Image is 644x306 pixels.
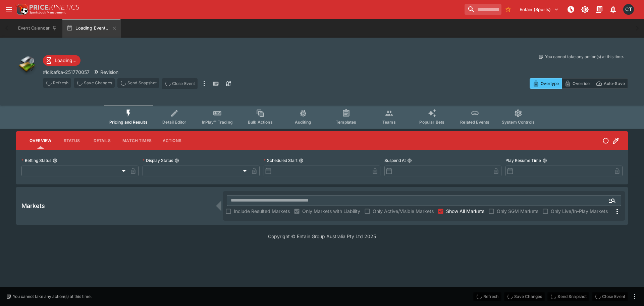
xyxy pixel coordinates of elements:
[14,19,61,38] button: Event Calendar
[24,133,57,149] button: Overview
[202,120,233,125] span: InPlay™ Trading
[631,293,639,301] button: more
[104,105,540,129] div: Event type filters
[57,133,87,149] button: Status
[87,133,117,149] button: Details
[530,78,628,89] div: Start From
[30,11,66,14] img: Sportsbook Management
[607,3,619,15] button: Notifications
[573,80,590,87] p: Override
[200,78,208,89] button: more
[62,19,121,38] button: Loading Event...
[100,69,118,76] p: Revision
[264,158,298,163] p: Scheduled Start
[16,54,38,75] img: other.png
[162,120,186,125] span: Detail Editor
[503,4,514,15] button: No Bookmarks
[545,54,624,60] p: You cannot take any action(s) at this time.
[593,3,605,15] button: Documentation
[302,208,360,215] span: Only Markets with Liability
[117,133,157,149] button: Match Times
[623,4,634,15] div: Cameron Tarver
[579,3,591,15] button: Toggle light/dark mode
[606,194,618,207] button: Open
[21,158,51,163] p: Betting Status
[3,3,15,15] button: open drawer
[299,158,304,163] button: Scheduled Start
[604,80,625,87] p: Auto-Save
[43,69,90,76] p: Copy To Clipboard
[109,120,148,125] span: Pricing and Results
[516,4,563,15] button: Select Tenant
[460,120,489,125] span: Related Events
[542,158,547,163] button: Play Resume Time
[419,120,444,125] span: Popular Bets
[505,158,541,163] p: Play Resume Time
[613,208,621,216] svg: More
[407,158,412,163] button: Suspend At
[530,78,562,89] button: Overtype
[15,3,28,16] img: PriceKinetics Logo
[248,120,273,125] span: Bulk Actions
[13,294,92,300] p: You cannot take any action(s) at this time.
[30,5,79,10] img: PriceKinetics
[541,80,559,87] p: Overtype
[565,3,577,15] button: NOT Connected to PK
[551,208,608,215] span: Only Live/In-Play Markets
[446,208,484,215] span: Show All Markets
[465,4,501,15] input: search
[234,208,290,215] span: Include Resulted Markets
[561,78,593,89] button: Override
[174,158,179,163] button: Display Status
[373,208,434,215] span: Only Active/Visible Markets
[55,57,76,64] p: Loading...
[295,120,311,125] span: Auditing
[382,120,396,125] span: Teams
[143,158,173,163] p: Display Status
[157,133,187,149] button: Actions
[53,158,57,163] button: Betting Status
[502,120,535,125] span: System Controls
[497,208,538,215] span: Only SGM Markets
[621,2,636,17] button: Cameron Tarver
[336,120,356,125] span: Templates
[384,158,406,163] p: Suspend At
[21,202,45,210] h5: Markets
[593,78,628,89] button: Auto-Save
